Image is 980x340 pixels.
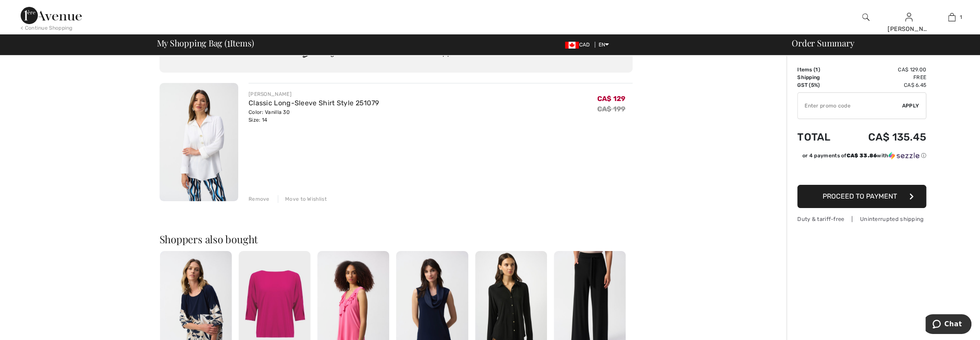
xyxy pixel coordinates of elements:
[278,195,327,203] div: Move to Wishlist
[925,314,971,336] iframe: Opens a widget where you can chat to one of our agents
[902,102,919,110] span: Apply
[597,105,625,113] s: CA$ 199
[844,74,926,81] td: Free
[160,83,238,201] img: Classic Long-Sleeve Shirt Style 251079
[597,95,625,103] span: CA$ 129
[905,12,912,22] img: My Info
[565,42,593,48] span: CAD
[249,195,270,203] div: Remove
[21,7,82,24] img: 1ère Avenue
[815,67,818,73] span: 1
[249,99,379,107] a: Classic Long-Sleeve Shirt Style 251079
[797,81,844,89] td: GST (5%)
[599,42,609,48] span: EN
[960,13,962,21] span: 1
[797,74,844,81] td: Shipping
[931,12,973,22] a: 1
[797,185,926,208] button: Proceed to Payment
[157,39,254,47] span: My Shopping Bag ( Items)
[844,81,926,89] td: CA$ 6.45
[798,93,902,119] input: Promo code
[844,66,926,74] td: CA$ 129.00
[888,25,930,34] div: [PERSON_NAME]
[797,123,844,152] td: Total
[823,192,897,200] span: Proceed to Payment
[797,152,926,162] div: or 4 payments ofCA$ 33.86withSezzle Click to learn more about Sezzle
[781,39,975,47] div: Order Summary
[227,37,230,48] span: 1
[905,13,912,21] a: Sign In
[797,215,926,223] div: Duty & tariff-free | Uninterrupted shipping
[797,66,844,74] td: Items ( )
[249,108,379,124] div: Color: Vanilla 30 Size: 14
[160,234,633,244] h2: Shoppers also bought
[249,90,379,98] div: [PERSON_NAME]
[888,152,919,159] img: Sezzle
[846,153,877,159] span: CA$ 33.86
[862,12,869,22] img: search the website
[21,24,73,32] div: < Continue Shopping
[802,152,926,159] div: or 4 payments of with
[565,42,579,49] img: Canadian Dollar
[797,162,926,182] iframe: PayPal-paypal
[948,12,955,22] img: My Bag
[844,123,926,152] td: CA$ 135.45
